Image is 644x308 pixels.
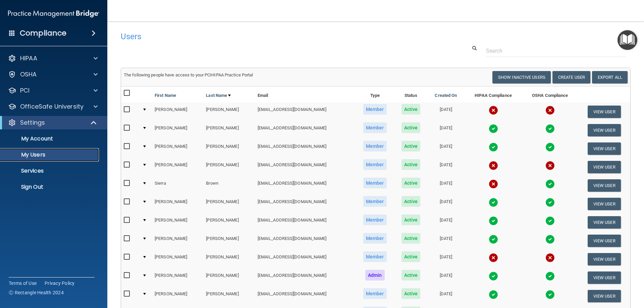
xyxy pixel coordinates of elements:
[363,196,387,207] span: Member
[401,159,421,170] span: Active
[492,71,551,83] button: Show Inactive Users
[528,260,636,287] iframe: Drift Widget Chat Controller
[588,124,621,136] button: View User
[427,287,465,305] td: [DATE]
[489,179,498,189] img: cross.ca9f0e7f.svg
[203,103,255,121] td: [PERSON_NAME]
[427,195,465,213] td: [DATE]
[545,142,555,152] img: tick.e7d51cea.svg
[20,103,84,111] p: OfficeSafe University
[427,250,465,268] td: [DATE]
[365,270,385,281] span: Admin
[588,198,621,210] button: View User
[363,104,387,115] span: Member
[152,213,203,232] td: [PERSON_NAME]
[427,232,465,250] td: [DATE]
[588,179,621,192] button: View User
[8,54,98,62] a: HIPAA
[203,213,255,232] td: [PERSON_NAME]
[45,280,75,287] a: Privacy Policy
[545,106,555,115] img: cross.ca9f0e7f.svg
[401,178,421,188] span: Active
[486,45,626,57] input: Search
[4,184,96,190] p: Sign Out
[255,287,356,305] td: [EMAIL_ADDRESS][DOMAIN_NAME]
[152,195,203,213] td: [PERSON_NAME]
[152,250,203,268] td: [PERSON_NAME]
[552,71,590,83] button: Create User
[401,270,421,281] span: Active
[363,178,387,188] span: Member
[427,158,465,176] td: [DATE]
[545,235,555,244] img: tick.e7d51cea.svg
[545,124,555,133] img: tick.e7d51cea.svg
[203,176,255,195] td: Brown
[9,280,37,287] a: Terms of Use
[203,250,255,268] td: [PERSON_NAME]
[20,28,66,38] h4: Compliance
[356,86,394,103] th: Type
[20,70,37,78] p: OSHA
[401,196,421,207] span: Active
[4,168,96,174] p: Services
[592,71,628,83] a: Export All
[489,124,498,133] img: tick.e7d51cea.svg
[255,103,356,121] td: [EMAIL_ADDRESS][DOMAIN_NAME]
[588,290,621,302] button: View User
[255,213,356,232] td: [EMAIL_ADDRESS][DOMAIN_NAME]
[255,86,356,103] th: Email
[363,159,387,170] span: Member
[545,198,555,207] img: tick.e7d51cea.svg
[363,288,387,299] span: Member
[588,253,621,265] button: View User
[155,91,176,100] a: First Name
[255,250,356,268] td: [EMAIL_ADDRESS][DOMAIN_NAME]
[4,151,96,158] p: My Users
[394,86,427,103] th: Status
[489,161,498,170] img: cross.ca9f0e7f.svg
[203,287,255,305] td: [PERSON_NAME]
[401,288,421,299] span: Active
[255,176,356,195] td: [EMAIL_ADDRESS][DOMAIN_NAME]
[435,91,457,100] a: Created On
[255,268,356,287] td: [EMAIL_ADDRESS][DOMAIN_NAME]
[152,158,203,176] td: [PERSON_NAME]
[545,161,555,170] img: cross.ca9f0e7f.svg
[427,139,465,158] td: [DATE]
[401,251,421,262] span: Active
[20,86,30,95] p: PCI
[401,141,421,151] span: Active
[203,158,255,176] td: [PERSON_NAME]
[8,103,98,111] a: OfficeSafe University
[545,179,555,189] img: tick.e7d51cea.svg
[427,103,465,121] td: [DATE]
[545,253,555,262] img: cross.ca9f0e7f.svg
[255,232,356,250] td: [EMAIL_ADDRESS][DOMAIN_NAME]
[121,32,414,41] h4: Users
[20,54,37,62] p: HIPAA
[8,70,98,78] a: OSHA
[203,121,255,139] td: [PERSON_NAME]
[203,195,255,213] td: [PERSON_NAME]
[255,158,356,176] td: [EMAIL_ADDRESS][DOMAIN_NAME]
[255,139,356,158] td: [EMAIL_ADDRESS][DOMAIN_NAME]
[465,86,522,103] th: HIPAA Compliance
[152,121,203,139] td: [PERSON_NAME]
[363,251,387,262] span: Member
[588,216,621,229] button: View User
[8,86,98,95] a: PCI
[489,198,498,207] img: tick.e7d51cea.svg
[4,135,96,142] p: My Account
[588,106,621,118] button: View User
[152,232,203,250] td: [PERSON_NAME]
[489,216,498,226] img: tick.e7d51cea.svg
[401,104,421,115] span: Active
[427,176,465,195] td: [DATE]
[401,233,421,244] span: Active
[489,235,498,244] img: tick.e7d51cea.svg
[545,290,555,299] img: tick.e7d51cea.svg
[489,142,498,152] img: tick.e7d51cea.svg
[152,268,203,287] td: [PERSON_NAME]
[427,213,465,232] td: [DATE]
[8,7,99,20] img: PMB logo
